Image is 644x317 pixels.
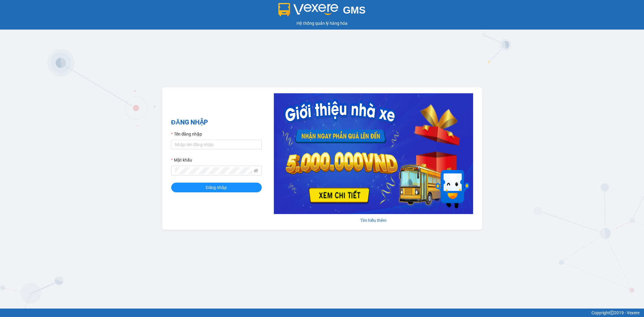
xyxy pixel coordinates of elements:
[5,309,639,316] div: Copyright 2019 - Vexere
[278,9,366,14] a: GMS
[274,93,473,214] img: banner-0
[343,5,366,16] span: GMS
[175,167,253,174] input: Mật khẩu
[171,140,262,149] input: Tên đăng nhập
[171,131,202,137] label: Tên đăng nhập
[278,3,338,16] img: logo 2
[171,157,192,163] label: Mật khẩu
[610,311,614,315] span: copyright
[2,20,642,27] div: Hệ thống quản lý hàng hóa
[254,168,258,173] span: eye-invisible
[206,184,227,191] span: Đăng nhập
[274,217,473,224] div: Tìm hiểu thêm
[171,117,262,127] h2: ĐĂNG NHẬP
[171,183,262,192] button: Đăng nhập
